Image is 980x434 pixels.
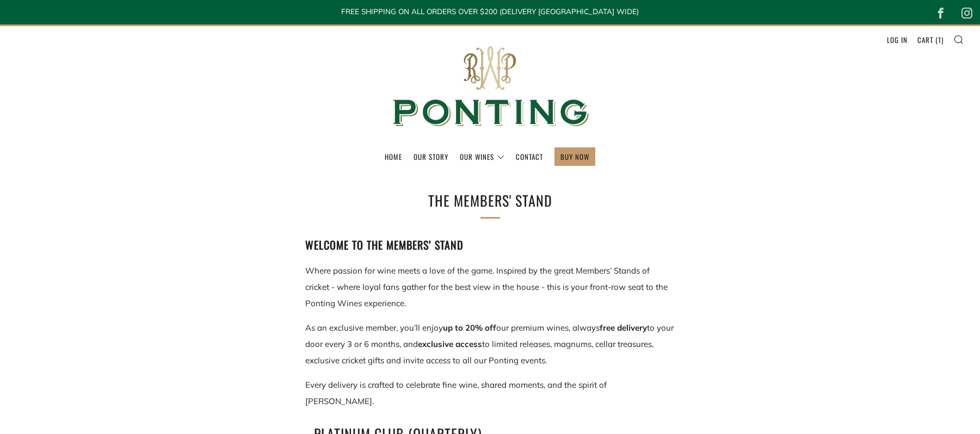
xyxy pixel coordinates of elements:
[305,263,675,312] p: Where passion for wine meets a love of the game. Inspired by the great Members’ Stands of cricket...
[381,26,599,147] img: Ponting Wines
[600,323,647,333] strong: free delivery
[938,34,941,45] span: 1
[516,148,543,165] a: Contact
[385,148,402,165] a: Home
[305,377,675,410] p: Every delivery is crafted to celebrate fine wine, shared moments, and the spirit of [PERSON_NAME].
[418,339,482,349] strong: exclusive access
[560,148,589,165] a: BUY NOW
[443,323,496,333] strong: up to 20% off
[414,148,448,165] a: Our Story
[917,31,944,48] a: Cart (1)
[311,189,670,212] h1: The Members' Stand
[305,237,464,253] strong: Welcome to The Members’ Stand
[460,148,504,165] a: Our Wines
[887,31,908,48] a: Log in
[305,320,675,369] p: As an exclusive member, you’ll enjoy our premium wines, always to your door every 3 or 6 months, ...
